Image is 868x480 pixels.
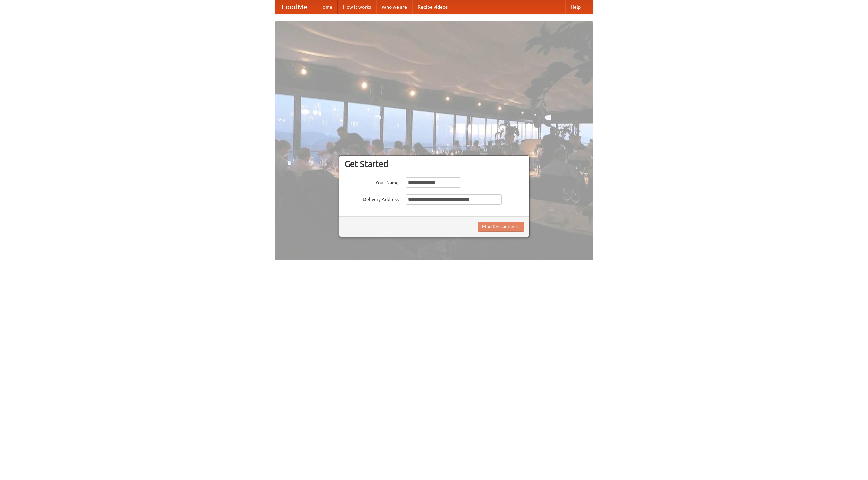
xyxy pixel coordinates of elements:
label: Your Name [344,177,399,186]
a: How it works [338,0,376,14]
a: Recipe videos [412,0,453,14]
h3: Get Started [344,159,524,169]
a: Help [565,0,586,14]
label: Delivery Address [344,194,399,203]
a: FoodMe [275,0,314,14]
a: Who we are [376,0,412,14]
button: Find Restaurants! [478,222,524,232]
a: Home [314,0,338,14]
